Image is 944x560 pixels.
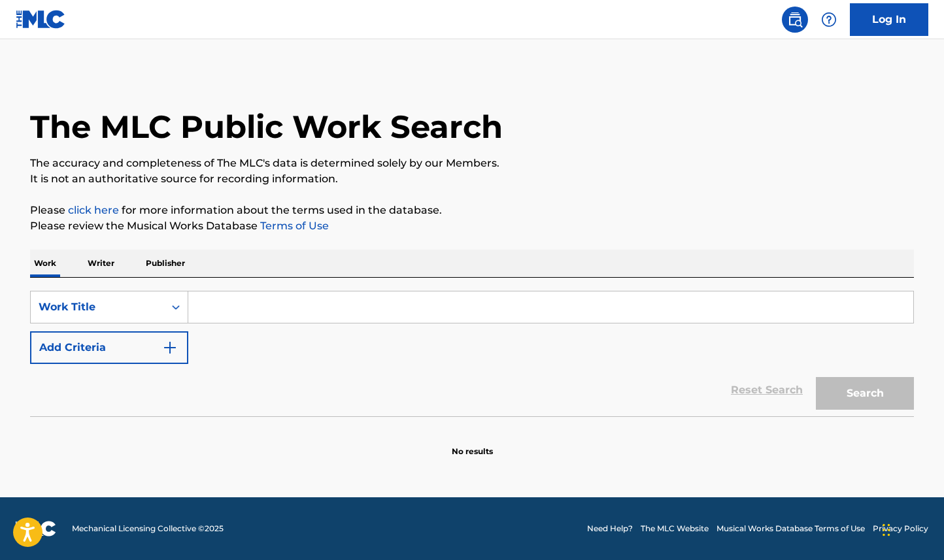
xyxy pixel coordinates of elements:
[883,510,890,550] div: Drag
[30,203,914,218] p: Please for more information about the terms used in the database.
[587,523,633,535] a: Need Help?
[16,10,66,29] img: MLC Logo
[30,156,914,171] p: The accuracy and completeness of The MLC's data is determined solely by our Members.
[72,523,224,535] span: Mechanical Licensing Collective © 2025
[39,299,156,315] div: Work Title
[716,523,865,535] a: Musical Works Database Terms of Use
[879,497,944,560] iframe: Chat Widget
[142,250,189,277] p: Publisher
[873,523,928,535] a: Privacy Policy
[68,204,119,216] a: click here
[30,331,188,364] button: Add Criteria
[30,218,914,234] p: Please review the Musical Works Database
[821,12,837,27] img: help
[162,340,178,355] img: 9d2ae6d4665cec9f34b9.svg
[452,430,493,457] p: No results
[16,521,56,536] img: logo
[787,12,803,27] img: search
[30,107,503,146] h1: The MLC Public Work Search
[258,220,329,232] a: Terms of Use
[850,3,928,36] a: Log In
[84,250,118,277] p: Writer
[30,250,60,277] p: Work
[30,171,914,187] p: It is not an authoritative source for recording information.
[641,523,709,535] a: The MLC Website
[782,7,808,33] a: Public Search
[30,291,914,416] form: Search Form
[816,7,842,33] div: Help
